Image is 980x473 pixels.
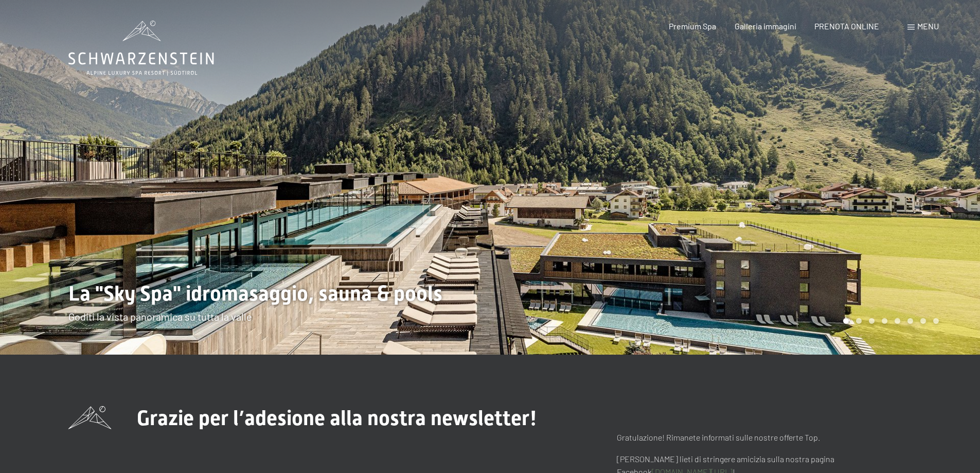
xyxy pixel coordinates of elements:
[669,21,716,31] a: Premium Spa
[920,318,926,324] div: Carousel Page 7
[869,318,875,324] div: Carousel Page 3
[933,318,939,324] div: Carousel Page 8
[882,318,887,324] div: Carousel Page 4
[840,318,939,324] div: Carousel Pagination
[735,21,796,31] a: Galleria immagini
[907,318,913,324] div: Carousel Page 6
[856,318,862,324] div: Carousel Page 2
[814,21,879,31] a: PRENOTA ONLINE
[137,406,537,430] span: Grazie per l’adesione alla nostra newsletter!
[843,318,849,324] div: Carousel Page 1 (Current Slide)
[617,431,912,444] p: Gratulazione! Rimanete informati sulle nostre offerte Top.
[917,21,939,31] span: Menu
[895,318,900,324] div: Carousel Page 5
